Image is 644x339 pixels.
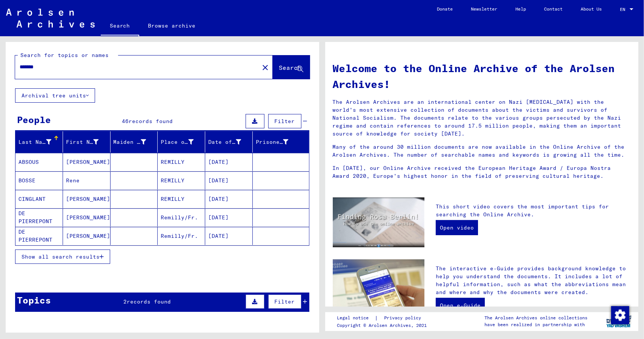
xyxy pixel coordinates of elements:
p: have been realized in partnership with [484,321,587,328]
mat-cell: BOSSE [15,171,63,190]
mat-cell: DE PIERREPONT [15,227,63,245]
mat-cell: CINGLANT [15,190,63,208]
mat-cell: ABSOUS [15,153,63,171]
mat-cell: REMILLY [158,171,205,190]
a: Search [101,17,139,36]
mat-header-cell: Prisoner # [253,131,309,153]
mat-icon: close [261,63,270,72]
p: Copyright © Arolsen Archives, 2021 [337,322,430,329]
mat-select-trigger: EN [620,6,625,12]
div: Maiden Name [114,138,146,146]
mat-cell: [PERSON_NAME] [63,153,111,171]
mat-header-cell: First Name [63,131,111,153]
img: video.jpg [333,197,424,247]
mat-cell: Rene [63,171,111,190]
mat-cell: [PERSON_NAME] [63,227,111,245]
mat-cell: [DATE] [205,190,253,208]
p: Many of the around 30 million documents are now available in the Online Archive of the Arolsen Ar... [333,143,631,159]
div: Prisoner # [256,138,289,146]
mat-cell: DE PIERREPONT [15,208,63,227]
mat-cell: REMILLY [158,190,205,208]
button: Filter [268,114,301,128]
span: Filter [275,298,295,305]
button: Filter [268,294,301,309]
h1: Welcome to the Online Archive of the Arolsen Archives! [333,60,631,92]
p: The interactive e-Guide provides background knowledge to help you understand the documents. It in... [436,265,631,296]
div: Maiden Name [114,136,158,148]
div: | [337,314,430,322]
mat-cell: [DATE] [205,208,253,227]
a: Privacy policy [378,314,430,322]
mat-cell: [PERSON_NAME] [63,208,111,227]
div: Last Name [18,136,63,148]
mat-cell: Remilly/Fr. [158,227,205,245]
button: Search [273,55,310,79]
span: records found [129,118,173,125]
p: The Arolsen Archives online collections [484,314,587,321]
span: 46 [122,118,129,125]
mat-label: Search for topics or names [20,52,109,59]
button: Archival tree units [15,88,95,103]
mat-header-cell: Maiden Name [111,131,158,153]
span: Search [279,64,302,71]
div: Last Name [18,138,51,146]
mat-cell: [DATE] [205,153,253,171]
mat-cell: REMILLY [158,153,205,171]
mat-cell: [DATE] [205,171,253,190]
div: Zustimmung ändern [611,306,629,324]
mat-header-cell: Last Name [15,131,63,153]
p: The Arolsen Archives are an international center on Nazi [MEDICAL_DATA] with the world’s most ext... [333,98,631,138]
div: People [17,113,51,126]
a: Legal notice [337,314,375,322]
span: Show all search results [22,253,100,260]
p: This short video covers the most important tips for searching the Online Archive. [436,203,631,219]
mat-cell: [DATE] [205,227,253,245]
img: yv_logo.png [605,312,633,331]
div: Date of Birth [208,138,241,146]
span: Filter [275,118,295,125]
div: First Name [66,138,99,146]
span: records found [127,298,171,305]
div: Place of Birth [161,136,205,148]
button: Clear [258,60,273,75]
div: Topics [17,293,51,307]
div: Place of Birth [161,138,194,146]
span: 2 [123,298,127,305]
mat-header-cell: Date of Birth [205,131,253,153]
a: Browse archive [139,17,205,35]
mat-cell: Remilly/Fr. [158,208,205,227]
div: Prisoner # [256,136,300,148]
div: Date of Birth [208,136,252,148]
a: Open video [436,220,478,235]
p: In [DATE], our Online Archive received the European Heritage Award / Europa Nostra Award 2020, Eu... [333,164,631,180]
div: First Name [66,136,110,148]
button: Show all search results [15,250,110,264]
a: Open e-Guide [436,298,485,313]
mat-header-cell: Place of Birth [158,131,205,153]
mat-cell: [PERSON_NAME] [63,190,111,208]
img: eguide.jpg [333,259,424,321]
img: Zustimmung ändern [611,306,629,324]
img: Arolsen_neg.svg [6,9,95,28]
